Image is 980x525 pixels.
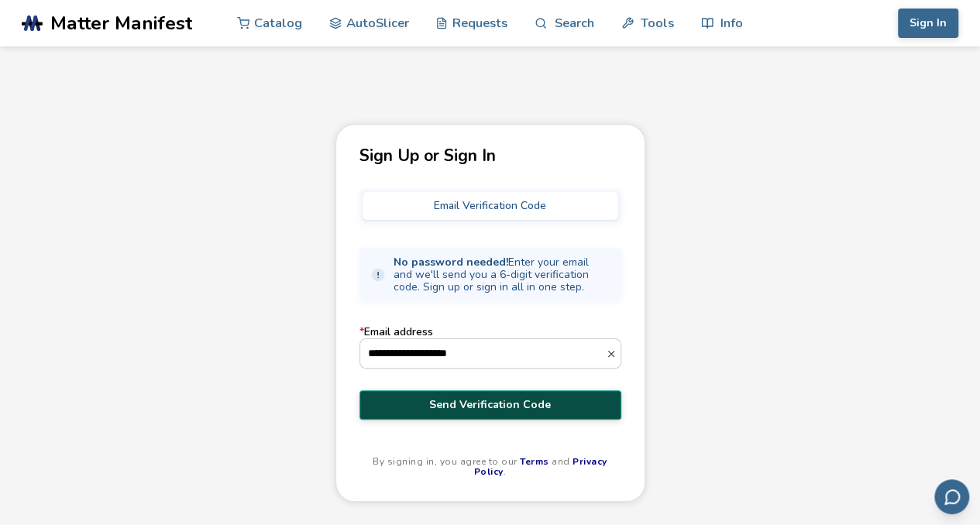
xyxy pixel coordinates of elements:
p: Sign Up or Sign In [359,148,621,164]
button: Send Verification Code [359,390,621,420]
strong: No password needed! [394,255,508,269]
span: Enter your email and we'll send you a 6-digit verification code. Sign up or sign in all in one step. [394,256,610,293]
a: Terms [520,455,549,468]
span: Matter Manifest [50,12,192,34]
a: Privacy Policy [474,455,607,479]
button: Sign In [898,9,958,38]
button: *Email address [606,348,621,359]
button: Email Verification Code [363,192,618,220]
p: By signing in, you agree to our and . [359,457,621,479]
label: Email address [359,326,621,368]
input: *Email address [360,339,606,367]
button: Send feedback via email [934,479,969,514]
span: Send Verification Code [371,399,610,411]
